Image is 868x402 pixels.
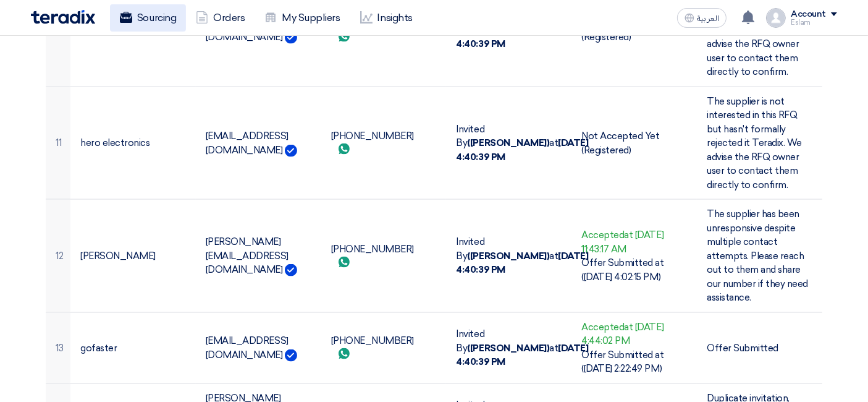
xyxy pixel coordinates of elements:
[285,349,297,362] img: Verified Account
[456,137,588,163] b: [DATE] 4:40:39 PM
[766,8,786,28] img: profile_test.png
[456,124,588,163] span: Invited By at
[456,328,588,367] span: Invited By at
[677,8,727,28] button: العربية
[581,229,664,255] span: at [DATE] 11:43:17 AM
[697,14,719,23] span: العربية
[70,200,196,313] td: [PERSON_NAME]
[186,4,255,32] a: Orders
[31,10,95,24] img: Teradix logo
[255,4,350,32] a: My Suppliers
[46,87,70,200] td: 11
[468,137,550,148] b: ([PERSON_NAME])
[456,236,588,275] span: Invited By at
[196,312,321,383] td: [EMAIL_ADDRESS][DOMAIN_NAME]
[791,9,826,20] div: Account
[46,200,70,313] td: 12
[70,312,196,383] td: gofaster
[581,320,687,348] div: Accepted
[196,87,321,200] td: [EMAIL_ADDRESS][DOMAIN_NAME]
[70,87,196,200] td: hero electronics
[468,343,550,354] b: ([PERSON_NAME])
[707,343,778,354] span: Offer Submitted
[46,312,70,383] td: 13
[321,312,447,383] td: [PHONE_NUMBER]
[581,228,687,256] div: Accepted
[707,208,808,303] span: The supplier has been unresponsive despite multiple contact attempts. Please reach out to them an...
[350,4,423,32] a: Insights
[581,256,687,284] div: Offer Submitted at ([DATE] 4:02:15 PM)
[791,19,837,26] div: Eslam
[468,250,550,262] b: ([PERSON_NAME])
[321,200,447,313] td: [PHONE_NUMBER]
[321,87,447,200] td: [PHONE_NUMBER]
[285,145,297,157] img: Verified Account
[196,200,321,313] td: [PERSON_NAME][EMAIL_ADDRESS][DOMAIN_NAME]
[285,264,297,276] img: Verified Account
[285,32,297,44] img: Verified Account
[707,96,802,190] span: The supplier is not interested in this RFQ but hasn't formally rejected it Teradix. We advise the...
[110,4,186,32] a: Sourcing
[581,348,687,376] div: Offer Submitted at ([DATE] 2:22:49 PM)
[581,129,687,157] div: Not Accepted Yet (Registered)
